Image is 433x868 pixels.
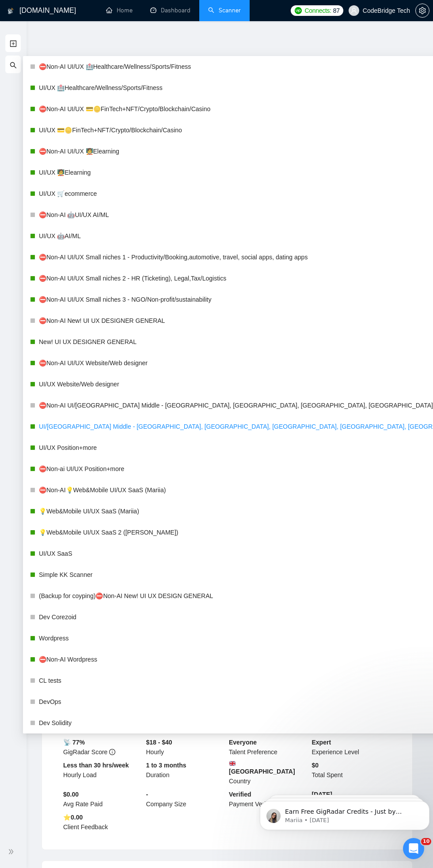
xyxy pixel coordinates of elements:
[295,7,302,14] img: upwork-logo.png
[229,739,257,746] b: Everyone
[415,7,429,14] a: setting
[144,789,228,809] div: Company Size
[63,739,85,746] b: 📡 77%
[61,812,144,832] div: Client Feedback
[256,782,433,844] iframe: Intercom notifications message
[421,838,431,845] span: 10
[10,60,56,68] span: My Scanners
[10,56,17,74] span: search
[229,760,235,767] img: 🇬🇧
[403,838,424,859] iframe: Intercom live chat
[312,739,331,746] b: Expert
[310,737,393,757] div: Experience Level
[146,762,186,769] b: 1 to 3 months
[229,791,251,798] b: Verified
[227,789,310,809] div: Payment Verified
[305,6,331,15] span: Connects:
[144,760,228,786] div: Duration
[312,762,319,769] b: $ 0
[63,791,79,798] b: $0.00
[227,760,310,786] div: Country
[8,847,17,856] span: double-right
[63,814,83,821] b: ⭐️ 0.00
[310,760,393,786] div: Total Spent
[146,791,148,798] b: -
[144,737,228,757] div: Hourly
[109,749,115,755] span: info-circle
[227,737,310,757] div: Talent Preference
[5,34,21,52] li: New Scanner
[229,760,308,775] b: [GEOGRAPHIC_DATA]
[351,7,357,14] span: user
[8,4,14,18] img: logo
[333,6,340,15] span: 87
[61,789,144,809] div: Avg Rate Paid
[415,4,429,18] button: setting
[63,762,129,769] b: Less than 30 hrs/week
[208,7,241,14] a: searchScanner
[150,7,190,14] a: dashboardDashboard
[61,737,144,757] div: GigRadar Score
[146,739,172,746] b: $18 - $40
[61,760,144,786] div: Hourly Load
[106,7,133,14] a: homeHome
